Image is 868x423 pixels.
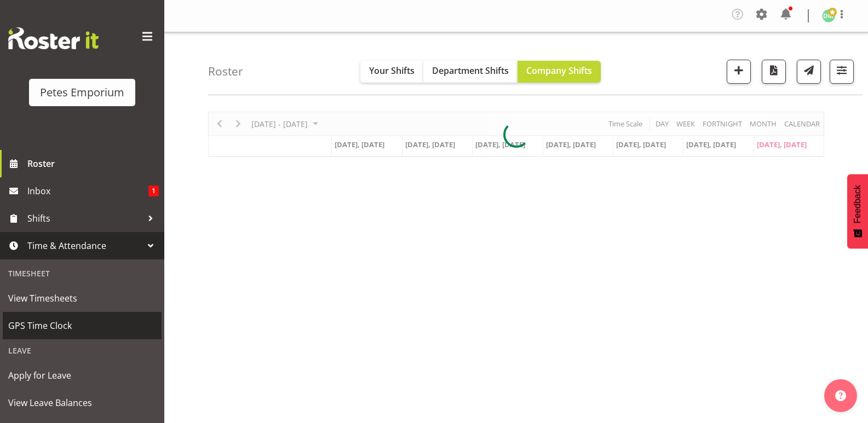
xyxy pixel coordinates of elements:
[797,60,821,84] button: Send a list of all shifts for the selected filtered period to all rostered employees.
[27,210,142,227] span: Shifts
[3,285,162,312] a: View Timesheets
[27,155,159,172] span: Roster
[8,395,156,411] span: View Leave Balances
[8,317,156,334] span: GPS Time Clock
[432,65,509,77] span: Department Shifts
[40,84,124,101] div: Petes Emporium
[835,390,846,401] img: help-xxl-2.png
[3,262,162,285] div: Timesheet
[8,290,156,306] span: View Timesheets
[830,60,854,84] button: Filter Shifts
[853,185,863,223] span: Feedback
[3,362,162,389] a: Apply for Leave
[847,174,868,248] button: Feedback - Show survey
[27,237,142,254] span: Time & Attendance
[3,339,162,362] div: Leave
[727,60,751,84] button: Add a new shift
[3,389,162,416] a: View Leave Balances
[148,186,159,196] span: 1
[423,61,518,83] button: Department Shifts
[518,61,601,83] button: Company Shifts
[360,61,423,83] button: Your Shifts
[208,65,243,78] h4: Roster
[27,183,148,199] span: Inbox
[822,9,835,22] img: david-mcauley697.jpg
[8,367,156,384] span: Apply for Leave
[369,65,415,77] span: Your Shifts
[3,312,162,339] a: GPS Time Clock
[526,65,592,77] span: Company Shifts
[8,27,99,49] img: Rosterit website logo
[762,60,786,84] button: Download a PDF of the roster according to the set date range.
